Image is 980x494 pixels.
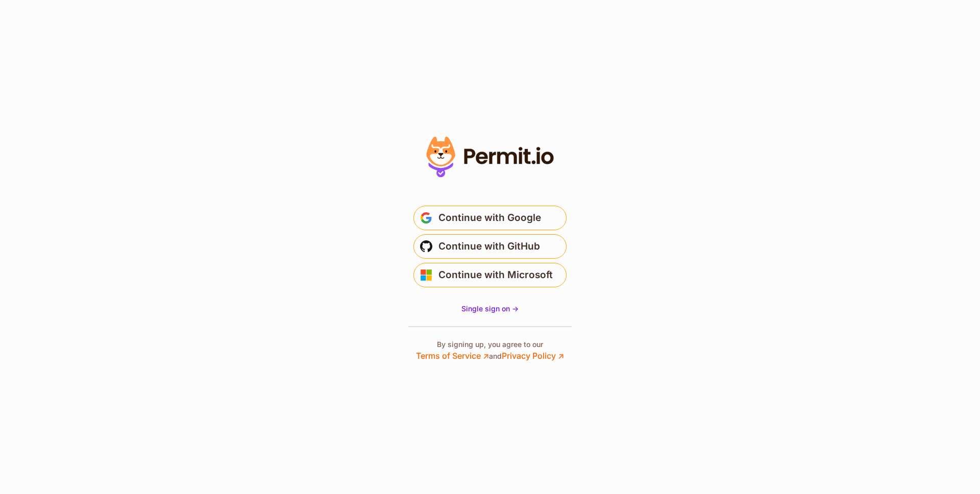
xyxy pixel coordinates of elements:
span: Continue with Microsoft [438,267,553,283]
a: Terms of Service ↗ [416,351,489,361]
span: Continue with GitHub [438,238,540,255]
p: By signing up, you agree to our and [416,339,564,362]
span: Continue with Google [438,210,541,226]
a: Privacy Policy ↗ [502,351,564,361]
button: Continue with Microsoft [413,263,567,287]
button: Continue with Google [413,206,567,230]
span: Single sign on -> [461,304,519,313]
a: Single sign on -> [461,304,519,314]
button: Continue with GitHub [413,234,567,259]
